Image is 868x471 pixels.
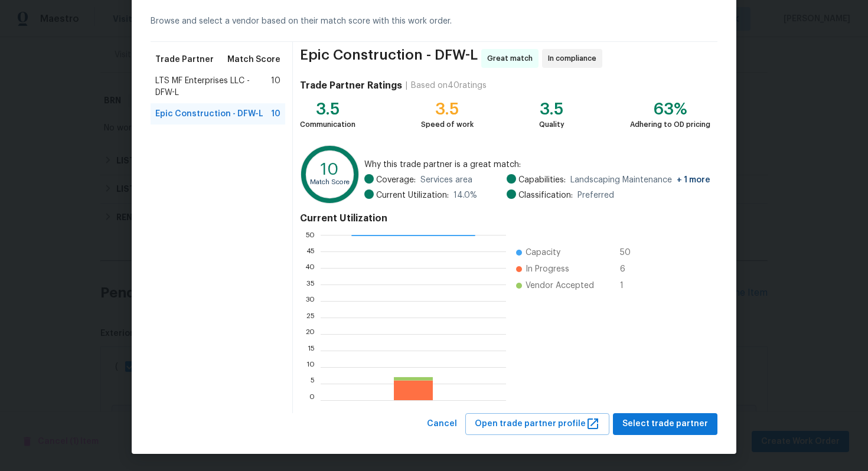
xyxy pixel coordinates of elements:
[376,174,416,186] span: Coverage:
[548,53,601,64] span: In compliance
[364,159,710,171] span: Why this trade partner is a great match:
[155,108,263,120] span: Epic Construction - DFW-L
[305,231,315,238] text: 50
[308,347,315,354] text: 15
[630,119,710,130] div: Adhering to OD pricing
[227,54,280,66] span: Match Score
[155,54,214,66] span: Trade Partner
[620,247,639,259] span: 50
[151,1,717,42] div: Browse and select a vendor based on their match score with this work order.
[306,314,315,321] text: 25
[309,397,315,404] text: 0
[465,413,609,435] button: Open trade partner profile
[539,119,564,130] div: Quality
[613,413,717,435] button: Select trade partner
[539,103,564,115] div: 3.5
[306,281,315,288] text: 35
[310,179,350,185] text: Match Score
[305,297,315,305] text: 30
[526,247,560,259] span: Capacity
[155,75,271,99] span: LTS MF Enterprises LLC - DFW-L
[300,103,355,115] div: 3.5
[518,174,566,186] span: Capabilities:
[422,413,462,435] button: Cancel
[420,174,472,186] span: Services area
[305,331,315,338] text: 20
[421,119,474,130] div: Speed of work
[311,380,315,387] text: 5
[300,119,355,130] div: Communication
[577,189,614,201] span: Preferred
[300,212,710,224] h4: Current Utilization
[300,49,478,68] span: Epic Construction - DFW-L
[487,53,537,64] span: Great match
[271,75,280,99] span: 10
[677,176,710,184] span: + 1 more
[411,80,487,91] div: Based on 40 ratings
[622,417,708,431] span: Select trade partner
[300,80,402,91] h4: Trade Partner Ratings
[518,189,573,201] span: Classification:
[620,263,639,275] span: 6
[570,174,710,186] span: Landscaping Maintenance
[306,364,315,371] text: 10
[427,417,457,431] span: Cancel
[630,103,710,115] div: 63%
[526,280,594,292] span: Vendor Accepted
[321,161,339,178] text: 10
[402,80,411,91] div: |
[305,264,315,272] text: 40
[453,189,477,201] span: 14.0 %
[475,417,600,431] span: Open trade partner profile
[306,248,315,255] text: 45
[526,263,569,275] span: In Progress
[620,280,639,292] span: 1
[271,108,280,120] span: 10
[421,103,474,115] div: 3.5
[376,189,449,201] span: Current Utilization:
